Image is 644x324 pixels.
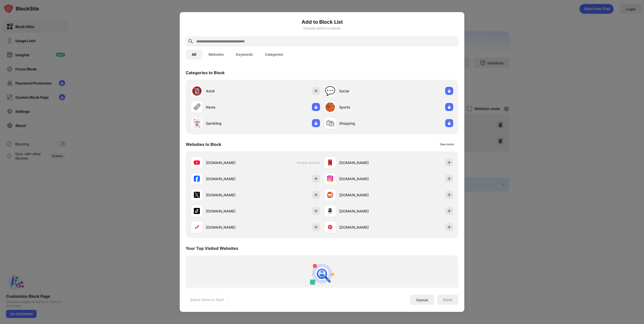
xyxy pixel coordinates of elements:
div: News [206,104,255,110]
img: favicons [327,176,333,182]
div: [DOMAIN_NAME] [339,192,389,198]
div: See more [440,142,454,147]
div: [DOMAIN_NAME] [339,160,389,165]
div: Social [339,88,389,94]
div: Gambling [206,121,255,126]
img: favicons [327,159,333,166]
div: Shopping [339,121,389,126]
div: [DOMAIN_NAME] [206,192,255,198]
div: 🔞 [192,86,202,96]
img: favicons [327,192,333,198]
img: search.svg [188,38,194,44]
div: [DOMAIN_NAME] [206,208,255,214]
div: 🛍 [326,118,334,128]
div: [DOMAIN_NAME] [206,225,255,230]
div: 🗞 [193,102,201,112]
div: Categories to Block [186,70,225,75]
div: 🃏 [192,118,202,128]
div: Choose which to block [186,26,458,30]
button: Keywords [230,49,259,60]
h6: Add to Block List [186,18,458,26]
span: Already blocked [297,161,320,165]
div: Done [443,298,452,302]
div: [DOMAIN_NAME] [206,176,255,181]
img: favicons [194,159,200,166]
div: [DOMAIN_NAME] [206,160,255,165]
button: Websites [202,49,230,60]
img: favicons [194,192,200,198]
img: favicons [327,224,333,230]
img: personal-suggestions.svg [310,261,334,286]
div: [DOMAIN_NAME] [339,225,389,230]
div: Sports [339,104,389,110]
div: 💬 [325,86,335,96]
div: [DOMAIN_NAME] [339,208,389,214]
div: [DOMAIN_NAME] [339,176,389,181]
button: All [186,49,202,60]
button: Categories [259,49,289,60]
div: Your Top Visited Websites [186,246,238,251]
img: favicons [194,224,200,230]
div: Select Items to Start [190,297,224,302]
img: favicons [327,208,333,214]
div: Adult [206,88,255,94]
div: 🏀 [325,102,335,112]
img: favicons [194,208,200,214]
img: favicons [194,176,200,182]
div: Websites to Block [186,142,221,147]
div: Cancel [416,298,428,302]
